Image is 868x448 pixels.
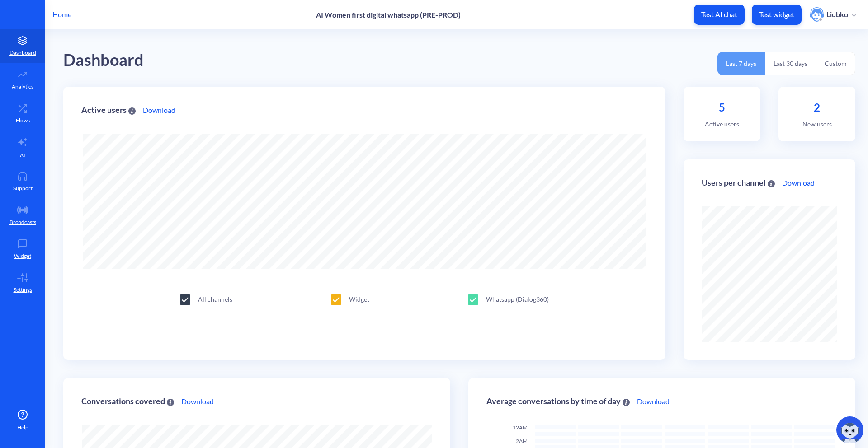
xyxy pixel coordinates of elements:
div: Conversations covered [81,397,174,406]
button: Last 30 days [765,52,816,75]
div: Dashboard [63,47,144,73]
p: Support [13,184,33,192]
button: user photoLiubko [805,6,861,23]
p: Broadcasts [9,218,36,226]
div: Users per channel [702,178,775,187]
p: Flows [16,117,30,125]
p: Analytics [12,83,33,91]
a: Download [637,396,670,407]
p: 5 [693,99,751,116]
div: Active users [81,106,136,114]
p: Test widget [759,10,794,19]
p: 2 [788,99,846,116]
div: All channels [180,294,232,304]
div: Whatsapp (Dialog360) [468,294,549,304]
span: Help [17,424,28,432]
span: 2AM [516,438,528,444]
p: New users [788,119,846,129]
a: Download [782,177,815,188]
p: Widget [14,252,31,260]
a: Download [143,105,175,116]
span: 12AM [513,424,528,431]
button: Test AI chat [694,5,745,25]
p: Home [52,9,71,20]
p: Dashboard [9,49,36,57]
p: AI Women first digital whatsapp (PRE-PROD) [316,10,461,19]
p: Active users [693,119,751,129]
img: copilot-icon.svg [836,416,863,443]
p: Test AI chat [701,10,737,19]
p: Settings [14,286,32,294]
div: Widget [331,294,369,304]
p: AI [20,151,25,159]
button: Test widget [752,5,802,25]
button: Last 7 days [717,52,765,75]
p: Liubko [826,9,848,19]
a: Download [181,396,214,407]
button: Custom [816,52,855,75]
img: user photo [810,7,824,22]
div: Average conversations by time of day [486,397,630,406]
